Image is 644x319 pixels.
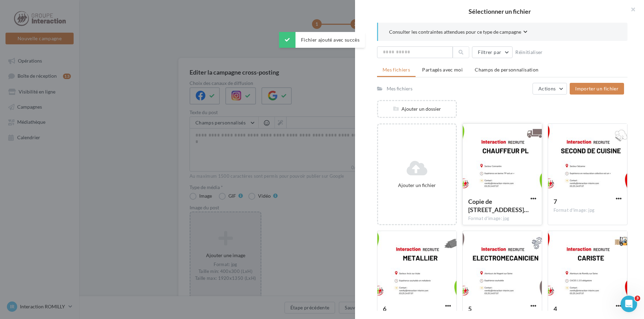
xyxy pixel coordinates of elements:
[554,198,557,205] span: 7
[387,85,412,92] div: Mes fichiers
[472,46,513,58] button: Filtrer par
[381,182,453,189] div: Ajouter un fichier
[366,8,633,14] h2: Sélectionner un fichier
[468,216,536,222] div: Format d'image: jpg
[570,83,624,95] button: Importer un fichier
[383,67,410,73] span: Mes fichiers
[383,305,386,312] span: 6
[575,86,619,91] span: Importer un fichier
[389,28,527,37] button: Consulter les contraintes attendues pour ce type de campagne
[513,48,546,56] button: Réinitialiser
[635,296,640,301] span: 3
[279,32,365,48] div: Fichier ajouté avec succès
[475,67,538,73] span: Champs de personnalisation
[554,207,622,213] div: Format d'image: jpg
[621,296,637,312] iframe: Intercom live chat
[378,106,456,112] div: Ajouter un dossier
[538,86,556,91] span: Actions
[389,29,521,35] span: Consulter les contraintes attendues pour ce type de campagne
[533,83,567,95] button: Actions
[554,305,557,312] span: 4
[422,67,463,73] span: Partagés avec moi
[468,198,529,213] span: Copie de 68 RUE GAMBETTA - 10100 ROMILLY SUR SEINE
[468,305,472,312] span: 5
